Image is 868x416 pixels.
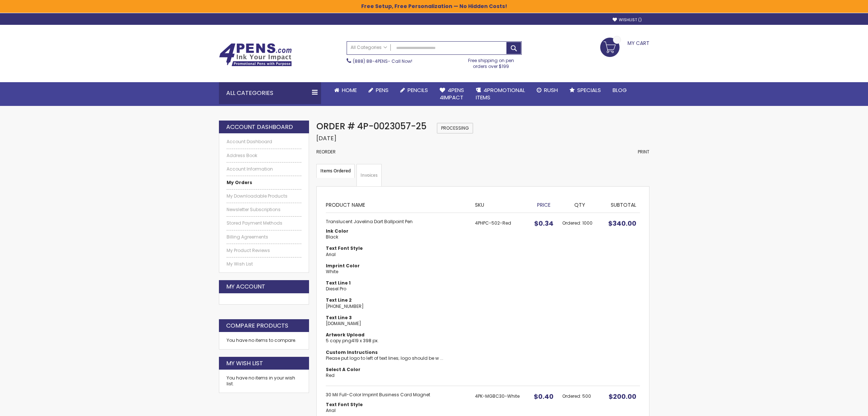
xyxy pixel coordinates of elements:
th: Price [529,196,559,213]
img: 4Pens Custom Pens and Promotional Products [219,43,292,66]
span: Pens [376,86,389,94]
span: $0.40 [534,392,553,401]
a: Account Dashboard [227,139,302,145]
dd: [DOMAIN_NAME] [326,321,468,327]
a: (888) 88-4PENS [353,58,388,64]
dt: Custom Instructions [326,350,468,355]
dt: Text Line 3 [326,315,468,321]
th: Subtotal [601,196,640,213]
a: Home [328,82,363,98]
span: 4Pens 4impact [440,86,464,101]
a: Reorder [316,149,336,155]
a: Rush [531,82,564,98]
td: 4PHPC-502-Red [471,213,529,386]
a: Account Information [227,166,302,172]
span: $340.00 [608,219,636,228]
dd: White [326,269,468,275]
a: Billing Agreements [227,234,302,240]
span: Specials [577,86,601,94]
dd: Diesel Pro [326,286,468,292]
strong: My Orders [227,179,252,186]
dt: Text Line 1 [326,280,468,286]
span: - Call Now! [353,58,412,64]
dt: Text Line 2 [326,297,468,303]
strong: Items Ordered [316,164,355,178]
dt: Text Font Style [326,402,468,408]
dt: Artwork Upload [326,332,468,338]
a: Pens [363,82,394,98]
th: Product Name [326,196,471,213]
strong: Compare Products [226,322,288,330]
dt: Text Font Style [326,245,468,251]
dd: Arial [326,408,468,413]
a: My Downloadable Products [227,193,302,199]
a: Wishlist [613,17,642,23]
span: All Categories [351,45,387,50]
dt: Imprint Color [326,263,468,269]
a: My Orders [227,180,302,186]
dd: [PHONE_NUMBER] [326,304,468,309]
a: Stored Payment Methods [227,220,302,226]
dd: Arial [326,252,468,257]
dd: Red [326,373,468,378]
span: 1000 [582,220,593,226]
a: Address Book [227,153,302,159]
div: You have no items to compare. [219,332,309,349]
a: Specials [564,82,607,98]
span: $200.00 [609,392,636,401]
strong: My Account [226,283,265,291]
a: My Wish List [227,261,302,267]
th: Qty [559,196,600,213]
strong: My Wish List [226,359,263,367]
div: All Categories [219,82,321,104]
span: Order # 4P-0023057-25 [316,120,427,132]
dd: 419 x 398 px. [326,338,468,344]
span: 4PROMOTIONAL ITEMS [476,86,525,101]
span: $0.34 [534,219,553,228]
span: Home [342,86,357,94]
a: Print [638,149,649,155]
dt: Ink Color [326,228,468,234]
a: Pencils [394,82,434,98]
span: Ordered [562,220,582,226]
span: [DATE] [316,134,336,142]
a: 4PROMOTIONALITEMS [470,82,531,106]
dd: Please put logo to left of text lines; logo should be w ... [326,355,468,361]
dt: Select A Color [326,367,468,373]
div: You have no items in your wish list. [227,375,302,387]
span: Ordered [562,393,582,399]
div: Free shipping on pen orders over $199 [460,55,522,69]
a: Invoices [356,164,382,187]
span: Processing [437,123,473,134]
span: Pencils [408,86,428,94]
a: My Product Reviews [227,248,302,253]
a: Blog [607,82,633,98]
span: Rush [544,86,558,94]
dd: Black [326,234,468,240]
strong: Account Dashboard [226,123,293,131]
a: 5 copy.png [326,337,351,344]
a: Newsletter Subscriptions [227,207,302,213]
strong: Translucent Javelina Dart Ballpoint Pen [326,219,468,225]
a: All Categories [347,42,391,54]
span: 500 [582,393,591,399]
span: Blog [613,86,627,94]
th: SKU [471,196,529,213]
a: 4Pens4impact [434,82,470,106]
strong: 30 Mil Full-Color Imprint Business Card Magnet [326,392,468,398]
